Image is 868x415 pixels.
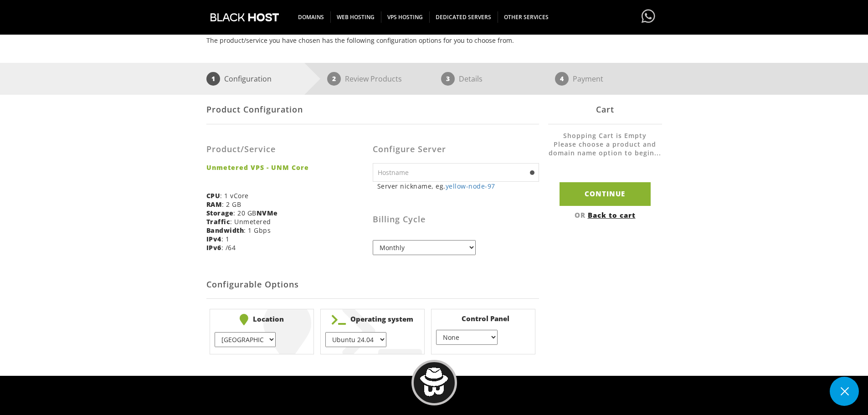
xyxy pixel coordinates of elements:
[206,145,366,154] h3: Product/Service
[327,72,341,86] span: 2
[215,314,309,325] b: Location
[381,11,430,23] span: VPS HOSTING
[206,36,662,45] p: The product/service you have chosen has the following configuration options for you to choose from.
[588,210,636,220] a: Back to cart
[459,72,483,86] p: Details
[436,314,530,323] b: Control Panel
[206,243,221,252] b: IPv6
[377,182,539,190] small: Server nickname, eg.
[206,226,244,235] b: Bandwidth
[345,72,402,86] p: Review Products
[206,200,222,209] b: RAM
[548,95,662,124] div: Cart
[373,145,539,154] h3: Configure Server
[555,72,569,86] span: 4
[560,182,651,205] input: Continue
[206,209,234,217] b: Storage
[325,332,386,347] select: } } } } } } } } } } } } } } } } } } } } }
[548,210,662,220] div: OR
[373,163,539,182] input: Hostname
[206,235,221,243] b: IPv4
[429,11,498,23] span: DEDICATED SERVERS
[446,182,495,190] a: yellow-node-97
[206,72,220,86] span: 1
[292,11,331,23] span: DOMAINS
[573,72,603,86] p: Payment
[206,131,373,259] div: : 1 vCore : 2 GB : 20 GB : Unmetered : 1 Gbps : 1 : /64
[373,215,539,224] h3: Billing Cycle
[548,131,662,166] li: Shopping Cart is Empty Please choose a product and domain name option to begin...
[224,72,272,86] p: Configuration
[436,330,497,345] select: } } } }
[206,191,221,200] b: CPU
[206,271,539,299] h2: Configurable Options
[325,314,420,325] b: Operating system
[206,217,231,226] b: Traffic
[441,72,455,86] span: 3
[206,95,539,124] div: Product Configuration
[498,11,555,23] span: OTHER SERVICES
[215,332,276,347] select: } } } } } }
[206,163,366,172] strong: Unmetered VPS - UNM Core
[257,209,278,217] b: NVMe
[330,11,381,23] span: WEB HOSTING
[420,368,448,396] img: BlackHOST mascont, Blacky.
